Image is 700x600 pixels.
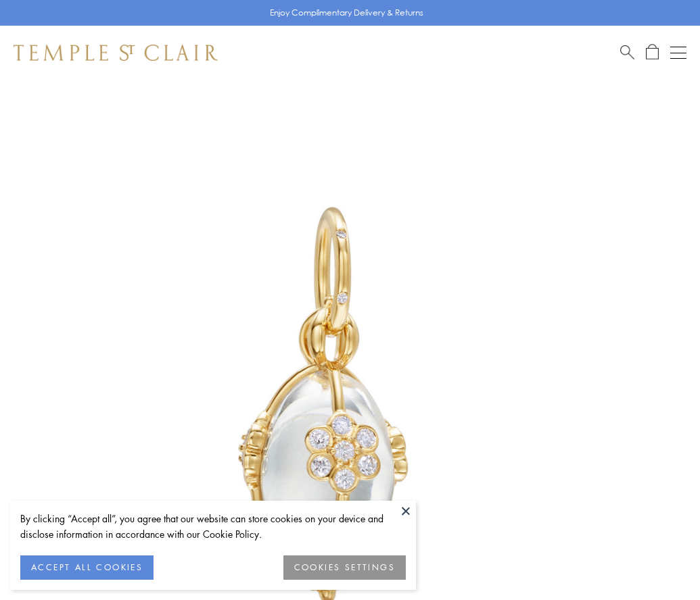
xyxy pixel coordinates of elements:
[670,45,686,61] button: Open navigation
[646,44,659,61] a: Open Shopping Bag
[20,555,154,580] button: ACCEPT ALL COOKIES
[20,511,406,542] div: By clicking “Accept all”, you agree that our website can store cookies on your device and disclos...
[14,45,218,61] img: Temple St. Clair
[620,44,634,61] a: Search
[270,6,423,20] p: Enjoy Complimentary Delivery & Returns
[283,555,406,580] button: COOKIES SETTINGS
